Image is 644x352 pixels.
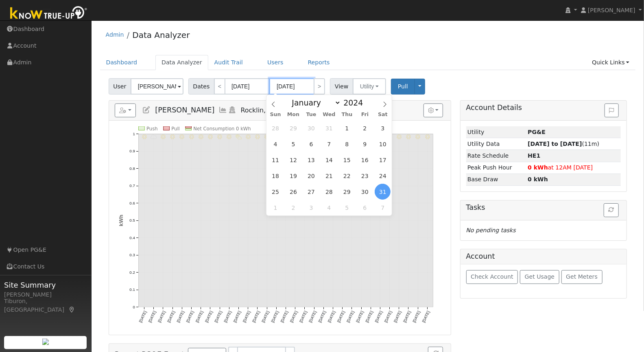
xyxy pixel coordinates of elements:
[4,290,87,299] div: [PERSON_NAME]
[129,201,135,205] text: 0.6
[132,30,190,40] a: Data Analyzer
[526,162,621,174] td: at 12AM [DATE]
[133,305,135,309] text: 0
[138,310,147,323] text: [DATE]
[100,55,144,70] a: Dashboard
[393,310,402,323] text: [DATE]
[129,218,135,223] text: 0.5
[155,106,214,114] span: [PERSON_NAME]
[286,200,301,216] span: September 2, 2024
[214,78,225,95] a: <
[129,166,135,171] text: 0.8
[129,253,135,257] text: 0.3
[270,310,279,323] text: [DATE]
[288,98,341,108] select: Month
[214,310,223,323] text: [DATE]
[321,152,337,168] span: August 14, 2024
[129,235,135,240] text: 0.4
[528,141,599,147] span: (11m)
[251,310,261,323] text: [DATE]
[384,310,393,323] text: [DATE]
[195,310,204,323] text: [DATE]
[302,55,336,70] a: Reports
[308,310,317,323] text: [DATE]
[321,200,337,216] span: September 4, 2024
[346,310,355,323] text: [DATE]
[341,98,370,107] input: Year
[4,279,87,290] span: Site Summary
[321,136,337,152] span: August 7, 2024
[129,288,135,292] text: 0.1
[242,310,251,323] text: [DATE]
[284,112,302,117] span: Mon
[289,310,299,323] text: [DATE]
[402,310,412,323] text: [DATE]
[268,168,284,184] span: August 18, 2024
[266,112,284,117] span: Sun
[339,120,355,136] span: August 1, 2024
[357,152,373,168] span: August 16, 2024
[339,184,355,200] span: August 29, 2024
[286,152,301,168] span: August 12, 2024
[355,310,365,323] text: [DATE]
[118,215,124,227] text: kWh
[303,152,319,168] span: August 13, 2024
[330,78,353,95] span: View
[106,31,124,38] a: Admin
[466,162,526,174] td: Peak Push Hour
[321,120,337,136] span: July 31, 2024
[268,184,284,200] span: August 25, 2024
[357,184,373,200] span: August 30, 2024
[157,310,166,323] text: [DATE]
[146,126,158,132] text: Push
[471,273,513,280] span: Check Account
[338,112,356,117] span: Thu
[176,310,185,323] text: [DATE]
[339,200,355,216] span: September 5, 2024
[166,310,176,323] text: [DATE]
[588,7,635,13] span: [PERSON_NAME]
[375,184,391,200] span: August 31, 2024
[171,126,180,132] text: Pull
[566,273,598,280] span: Get Meters
[320,112,338,117] span: Wed
[357,136,373,152] span: August 9, 2024
[398,83,408,90] span: Pull
[466,138,526,150] td: Utility Data
[193,126,251,132] text: Net Consumption 0 kWh
[228,106,237,114] a: Login As (last Never)
[466,126,526,138] td: Utility
[528,141,582,147] strong: [DATE] to [DATE]
[466,252,495,260] h5: Account
[466,150,526,162] td: Rate Schedule
[286,120,301,136] span: July 29, 2024
[147,310,157,323] text: [DATE]
[6,4,92,23] img: Know True-Up
[317,310,327,323] text: [DATE]
[133,132,135,136] text: 1
[303,136,319,152] span: August 6, 2024
[561,270,603,284] button: Get Meters
[131,78,183,95] input: Select a User
[303,120,319,136] span: July 30, 2024
[528,164,548,171] strong: 0 kWh
[466,203,621,212] h5: Tasks
[520,270,559,284] button: Get Usage
[303,200,319,216] span: September 3, 2024
[375,136,391,152] span: August 10, 2024
[374,310,384,323] text: [DATE]
[466,103,621,112] h5: Account Details
[129,149,135,154] text: 0.9
[268,136,284,152] span: August 4, 2024
[321,184,337,200] span: August 28, 2024
[42,339,49,345] img: retrieve
[357,120,373,136] span: August 2, 2024
[129,184,135,188] text: 0.7
[4,297,87,314] div: Tiburon, [GEOGRAPHIC_DATA]
[357,200,373,216] span: September 6, 2024
[375,200,391,216] span: September 7, 2024
[232,310,242,323] text: [DATE]
[261,310,270,323] text: [DATE]
[299,310,308,323] text: [DATE]
[466,270,518,284] button: Check Account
